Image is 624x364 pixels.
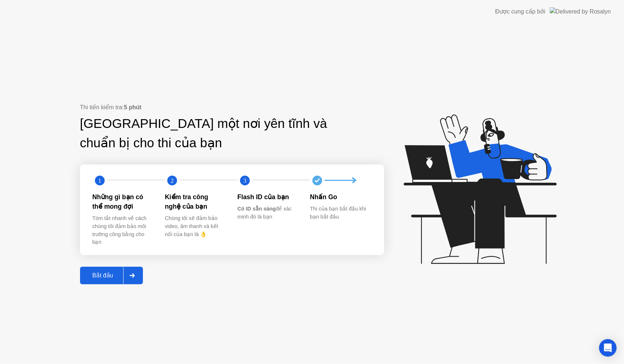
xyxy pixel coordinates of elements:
text: 3 [243,177,246,184]
div: Thi của bạn bắt đầu khi bạn bắt đầu [310,205,371,221]
div: Tóm tắt nhanh về cách chúng tôi đảm bảo môi trường công bằng cho bạn [92,215,154,246]
button: Bắt đầu [80,267,143,284]
div: [GEOGRAPHIC_DATA] một nơi yên tĩnh và chuẩn bị cho thi của bạn [80,114,338,153]
b: Có ID sẵn sàng [238,206,276,212]
div: Được cung cấp bởi [495,7,545,16]
b: 5 phút [124,104,141,110]
div: Thi tiền kiểm tra: [80,103,384,112]
div: Kiểm tra công nghệ của bạn [165,192,226,212]
text: 2 [171,177,174,184]
div: Chúng tôi sẽ đảm bảo video, âm thanh và kết nối của bạn là 👌 [165,215,226,238]
div: để xác minh đó là bạn [238,205,299,221]
div: Bắt đầu [82,272,124,279]
div: Open Intercom Messenger [599,339,617,357]
div: Những gì bạn có thể mong đợi [92,192,154,212]
img: Delivered by Rosalyn [550,7,611,16]
text: 1 [98,177,101,184]
div: Flash ID của bạn [238,192,299,202]
div: Nhấn Go [310,192,371,202]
